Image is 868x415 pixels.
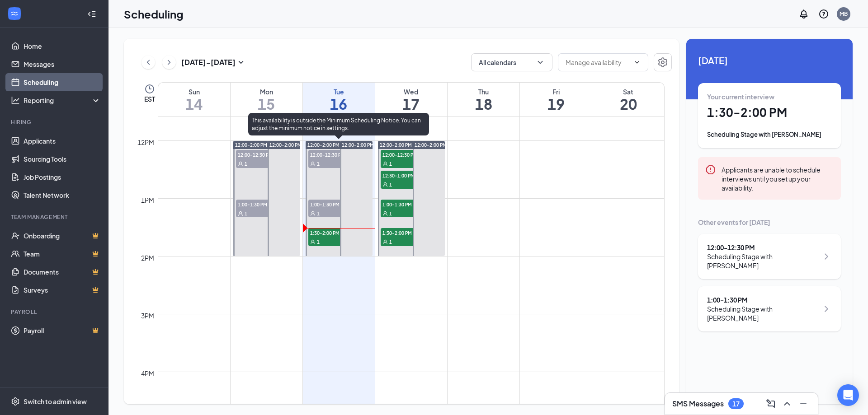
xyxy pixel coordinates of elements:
[342,142,374,148] span: 12:00-2:00 PM
[520,83,592,116] a: September 19, 2025
[11,213,99,221] div: Team Management
[303,96,375,112] h1: 16
[124,6,184,22] h1: Scheduling
[382,161,388,167] svg: User
[181,57,236,67] h3: [DATE] - [DATE]
[707,92,832,101] div: Your current interview
[310,161,316,167] svg: User
[317,210,320,217] span: 1
[765,398,776,409] svg: ComposeMessage
[158,87,230,96] div: Sun
[24,132,101,150] a: Applicants
[780,396,794,411] button: ChevronUp
[705,164,716,175] svg: Error
[389,182,392,188] span: 1
[657,57,668,68] svg: Settings
[139,368,156,378] div: 4pm
[382,211,388,216] svg: User
[380,142,412,148] span: 12:00-2:00 PM
[389,210,392,217] span: 1
[707,105,832,120] h1: 1:30 - 2:00 PM
[24,245,101,263] a: TeamCrown
[24,397,87,406] div: Switch to admin view
[317,239,320,245] span: 1
[24,150,101,168] a: Sourcing Tools
[144,57,153,68] svg: ChevronLeft
[10,9,19,18] svg: WorkstreamLogo
[796,396,811,411] button: Minimize
[448,96,519,112] h1: 18
[782,398,793,409] svg: ChevronUp
[87,9,96,19] svg: Collapse
[308,200,354,209] span: 1:00-1:30 PM
[303,87,375,96] div: Tue
[308,150,354,159] span: 12:00-12:30 PM
[317,161,320,167] span: 1
[798,9,809,19] svg: Notifications
[144,94,155,103] span: EST
[654,53,672,71] button: Settings
[821,303,832,314] svg: ChevronRight
[269,142,302,148] span: 12:00-2:00 PM
[139,253,156,263] div: 2pm
[381,200,426,209] span: 1:00-1:30 PM
[24,168,101,186] a: Job Postings
[11,118,99,126] div: Hiring
[236,57,246,68] svg: SmallChevronDown
[303,83,375,116] a: September 16, 2025
[24,263,101,281] a: DocumentsCrown
[536,58,545,67] svg: ChevronDown
[238,161,243,167] svg: User
[142,56,155,69] button: ChevronLeft
[592,96,664,112] h1: 20
[24,37,101,55] a: Home
[24,227,101,245] a: OnboardingCrown
[698,218,841,227] div: Other events for [DATE]
[24,96,101,105] div: Reporting
[24,281,101,299] a: SurveysCrown
[707,304,819,322] div: Scheduling Stage with [PERSON_NAME]
[162,56,176,69] button: ChevronRight
[238,211,243,216] svg: User
[24,322,101,340] a: PayrollCrown
[165,57,174,68] svg: ChevronRight
[308,228,354,237] span: 1:30-2:00 PM
[381,150,426,159] span: 12:00-12:30 PM
[236,150,281,159] span: 12:00-12:30 PM
[24,55,101,73] a: Messages
[840,10,848,18] div: MB
[24,73,101,91] a: Scheduling
[139,311,156,321] div: 3pm
[698,53,841,67] span: [DATE]
[307,142,340,148] span: 12:00-2:00 PM
[448,87,519,96] div: Thu
[235,142,267,148] span: 12:00-2:00 PM
[24,186,101,204] a: Talent Network
[375,96,447,112] h1: 17
[707,243,819,252] div: 12:00 - 12:30 PM
[732,400,740,408] div: 17
[382,182,388,187] svg: User
[707,295,819,304] div: 1:00 - 1:30 PM
[566,57,630,67] input: Manage availability
[415,142,447,148] span: 12:00-2:00 PM
[837,384,859,406] div: Open Intercom Messenger
[592,87,664,96] div: Sat
[11,96,20,105] svg: Analysis
[672,399,724,409] h3: SMS Messages
[245,210,247,217] span: 1
[158,96,230,112] h1: 14
[798,398,809,409] svg: Minimize
[382,239,388,245] svg: User
[158,83,230,116] a: September 14, 2025
[381,171,426,180] span: 12:30-1:00 PM
[722,164,834,192] div: Applicants are unable to schedule interviews until you set up your availability.
[520,87,592,96] div: Fri
[310,211,316,216] svg: User
[236,200,281,209] span: 1:00-1:30 PM
[818,9,829,19] svg: QuestionInfo
[231,96,302,112] h1: 15
[310,239,316,245] svg: User
[248,113,429,135] div: This availability is outside the Minimum Scheduling Notice. You can adjust the minimum notice in ...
